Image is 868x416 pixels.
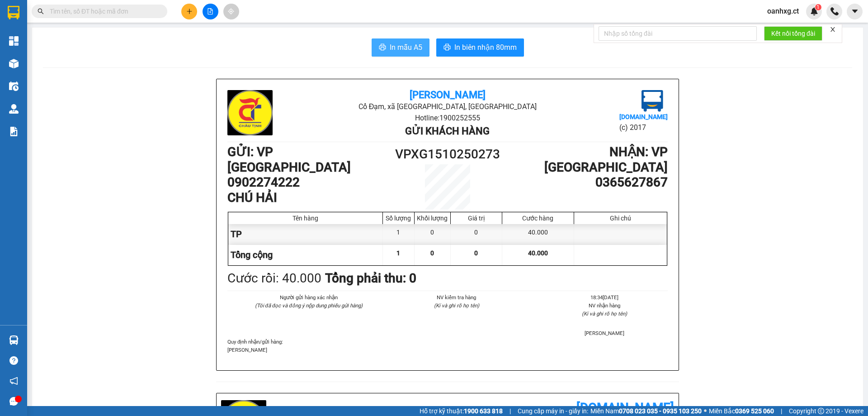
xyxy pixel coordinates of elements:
div: Cước rồi : 40.000 [227,268,321,288]
li: [PERSON_NAME] [542,329,668,337]
li: (c) 2017 [619,122,668,133]
img: logo.jpg [11,11,57,57]
div: 0 [415,224,451,244]
i: (Kí và ghi rõ họ tên) [582,311,627,317]
span: plus [186,8,193,14]
span: close [830,26,836,33]
span: In biên nhận 80mm [454,42,517,53]
div: Ghi chú [576,215,665,222]
span: question-circle [9,356,18,365]
span: 40.000 [528,249,548,257]
div: 0 [451,224,502,244]
span: aim [228,8,234,14]
span: 1 [396,249,400,257]
img: warehouse-icon [9,335,19,345]
button: Kết nối tổng đài [764,26,822,41]
span: message [9,397,18,406]
img: phone-icon [830,7,839,15]
div: 40.000 [502,224,574,244]
img: icon-new-feature [810,7,818,15]
img: logo-vxr [8,6,19,19]
span: | [781,406,782,416]
div: 1 [383,224,415,244]
strong: 0708 023 035 - 0935 103 250 [619,407,702,415]
b: [DOMAIN_NAME] [576,400,674,415]
b: [DOMAIN_NAME] [619,113,668,120]
span: Miền Nam [590,406,702,416]
p: [PERSON_NAME] [227,346,668,354]
div: Khối lượng [417,215,448,222]
span: copyright [818,408,824,414]
strong: 0369 525 060 [735,407,774,415]
span: printer [379,43,386,52]
div: Quy định nhận/gửi hàng : [227,338,668,354]
img: dashboard-icon [9,36,19,46]
img: warehouse-icon [9,59,19,68]
span: Kết nối tổng đài [771,29,815,38]
li: NV kiểm tra hàng [393,293,519,301]
div: Số lượng [385,215,412,222]
b: [PERSON_NAME] [410,89,486,100]
span: In mẫu A5 [390,42,422,53]
button: caret-down [847,4,863,19]
div: Giá trị [453,215,500,222]
span: oanhxg.ct [760,5,806,17]
b: GỬI : VP [GEOGRAPHIC_DATA] [227,144,351,175]
b: Tổng phải thu: 0 [325,271,416,286]
div: Tên hàng [231,215,380,222]
button: aim [223,4,239,19]
b: NHẬN : VP [GEOGRAPHIC_DATA] [544,144,668,175]
img: solution-icon [9,127,19,136]
li: Hotline: 1900252555 [301,112,594,124]
b: GỬI : VP [GEOGRAPHIC_DATA] [11,66,135,96]
span: printer [443,43,451,52]
i: (Kí và ghi rõ họ tên) [434,302,479,309]
div: TP [228,224,383,244]
img: warehouse-icon [9,104,19,114]
div: Cước hàng [505,215,571,222]
li: Cổ Đạm, xã [GEOGRAPHIC_DATA], [GEOGRAPHIC_DATA] [301,101,594,112]
span: Hỗ trợ kỹ thuật: [420,406,503,416]
sup: 1 [815,4,821,10]
b: Gửi khách hàng [405,125,490,137]
input: Tìm tên, số ĐT hoặc mã đơn [50,6,156,16]
input: Nhập số tổng đài [599,26,757,41]
button: file-add [203,4,218,19]
span: caret-down [851,7,859,15]
img: warehouse-icon [9,81,19,91]
span: search [38,8,44,14]
li: NV nhận hàng [542,301,668,310]
h1: VPXG1510250273 [392,144,503,164]
span: Miền Bắc [709,406,774,416]
span: 1 [816,4,820,10]
li: Người gửi hàng xác nhận [245,293,372,301]
h1: CHÚ HẢI [227,190,392,206]
img: logo.jpg [227,90,273,135]
li: Cổ Đạm, xã [GEOGRAPHIC_DATA], [GEOGRAPHIC_DATA] [85,22,378,33]
span: ⚪️ [704,409,707,413]
span: Tổng cộng [231,249,273,260]
span: 0 [430,249,434,257]
img: logo.jpg [642,90,663,112]
span: notification [9,377,18,385]
button: printerIn mẫu A5 [372,38,429,57]
strong: 1900 633 818 [464,407,503,415]
button: printerIn biên nhận 80mm [436,38,524,57]
i: (Tôi đã đọc và đồng ý nộp dung phiếu gửi hàng) [255,302,363,309]
span: | [509,406,511,416]
li: 18:34[DATE] [542,293,668,301]
span: 0 [474,249,478,257]
h1: 0902274222 [227,175,392,190]
h1: 0365627867 [503,175,668,190]
li: Hotline: 1900252555 [85,33,378,45]
span: Cung cấp máy in - giấy in: [518,406,588,416]
button: plus [181,4,197,19]
span: file-add [207,8,213,14]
